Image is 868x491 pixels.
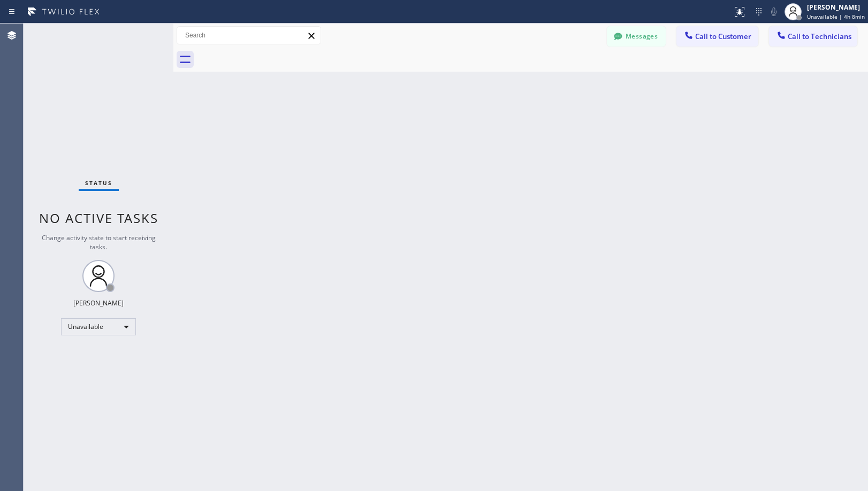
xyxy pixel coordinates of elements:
span: Call to Technicians [788,32,851,41]
div: [PERSON_NAME] [807,3,865,12]
span: Unavailable | 4h 8min [807,13,865,20]
button: Call to Customer [676,26,758,47]
button: Messages [607,26,666,47]
span: Call to Customer [695,32,751,41]
div: [PERSON_NAME] [73,298,124,308]
span: Change activity state to start receiving tasks. [42,233,156,251]
span: No active tasks [39,209,158,227]
input: Search [177,27,321,44]
button: Mute [766,4,781,19]
span: Status [85,179,112,187]
div: Unavailable [61,318,136,335]
button: Call to Technicians [769,26,857,47]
